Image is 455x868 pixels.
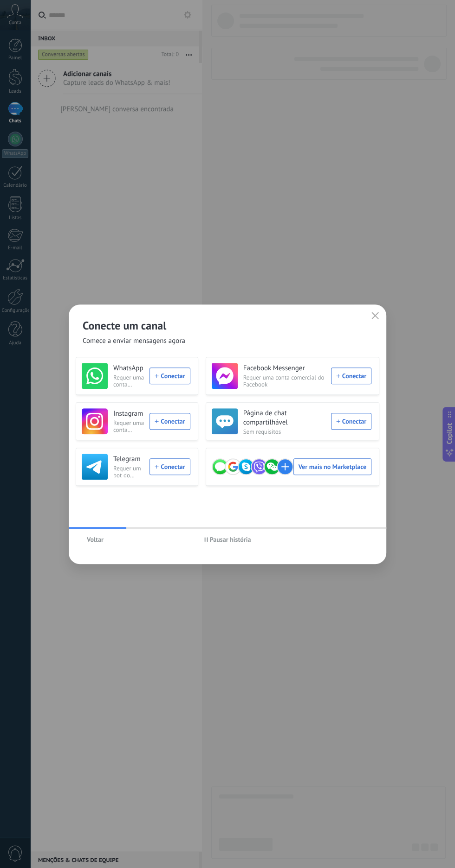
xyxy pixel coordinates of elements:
[243,364,325,373] h3: Facebook Messenger
[113,455,144,464] h3: Telegram
[113,364,144,373] h3: WhatsApp
[210,536,251,543] span: Pausar história
[87,536,104,543] span: Voltar
[243,428,325,435] span: Sem requisitos
[113,419,144,433] span: Requer uma conta comercial do Facebook e Instagram
[83,336,185,346] span: Comece a enviar mensagens agora
[200,532,255,546] button: Pausar história
[243,409,325,427] h3: Página de chat compartilhável
[83,532,108,546] button: Voltar
[113,465,144,479] span: Requer um bot do Telegram
[113,374,144,388] span: Requer uma conta WhatsApp
[243,374,325,388] span: Requer uma conta comercial do Facebook
[83,318,372,333] h2: Conecte um canal
[113,409,144,418] h3: Instagram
